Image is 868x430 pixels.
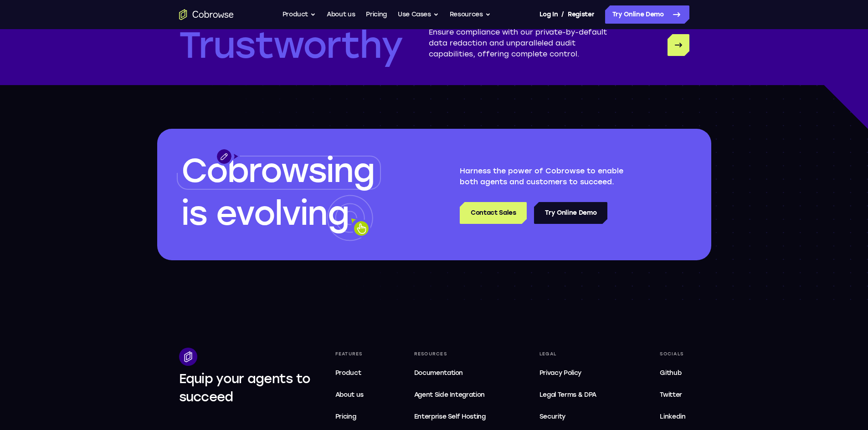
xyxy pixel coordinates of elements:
[181,151,375,190] span: Cobrowsing
[536,386,621,404] a: Legal Terms & DPA
[539,369,581,377] span: Privacy Policy
[668,34,689,56] a: Trustworthy
[656,348,689,360] div: Socials
[179,9,234,20] a: Go to the home page
[411,364,500,382] a: Documentation
[335,391,364,399] span: About us
[414,390,497,400] span: Agent Side Integration
[366,5,387,24] a: Pricing
[332,364,375,382] a: Product
[660,391,682,399] span: Twitter
[327,5,355,24] a: About us
[332,348,375,360] div: Features
[411,348,500,360] div: Resources
[411,408,500,426] a: Enterprise Self Hosting
[536,408,621,426] a: Security
[536,364,621,382] a: Privacy Policy
[179,27,402,63] p: Trustworthy
[332,386,375,404] a: About us
[411,386,500,404] a: Agent Side Integration
[656,364,689,382] a: Github
[568,5,594,24] a: Register
[534,202,607,224] a: Try Online Demo
[539,5,558,24] a: Log In
[539,413,565,420] span: Security
[414,369,463,377] span: Documentation
[332,408,375,426] a: Pricing
[539,391,596,399] span: Legal Terms & DPA
[561,9,564,20] span: /
[460,202,527,224] a: Contact Sales
[181,194,207,233] span: is
[656,386,689,404] a: Twitter
[660,369,681,377] span: Github
[216,194,349,233] span: evolving
[460,166,643,187] p: Harness the power of Cobrowse to enable both agents and customers to succeed.
[398,5,439,24] button: Use Cases
[335,413,356,420] span: Pricing
[660,413,685,420] span: Linkedin
[656,408,689,426] a: Linkedin
[450,5,491,24] button: Resources
[536,348,621,360] div: Legal
[414,411,497,422] span: Enterprise Self Hosting
[429,27,624,63] p: Ensure compliance with our private-by-default data redaction and unparalleled audit capabilities,...
[282,5,316,24] button: Product
[335,369,361,377] span: Product
[179,371,311,405] span: Equip your agents to succeed
[605,5,689,24] a: Try Online Demo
